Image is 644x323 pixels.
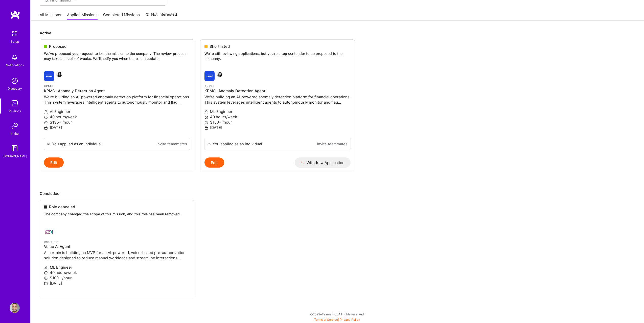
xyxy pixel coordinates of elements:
[295,157,351,168] button: Withdraw Application
[9,108,21,114] div: Missions
[40,12,61,20] a: All Missions
[40,67,194,138] a: KPMG company logoCarleen PanKPMGKPMG- Anomaly Detection AgentWe're building an AI-powered anomaly...
[340,318,360,321] a: Privacy Policy
[10,143,20,153] img: guide book
[204,126,208,130] i: icon Calendar
[217,71,223,77] img: Carleen Pan
[44,125,190,130] p: [DATE]
[44,116,48,119] i: icon Clock
[40,30,635,36] p: Active
[8,86,22,91] div: Discovery
[44,126,48,130] i: icon Calendar
[8,303,21,313] a: User Avatar
[204,114,351,120] p: 40 hours/week
[204,125,351,130] p: [DATE]
[204,109,351,114] p: ML Engineer
[44,94,190,105] p: We're building an AI-powered anomaly detection platform for financial operations. This system lev...
[52,141,102,147] div: You applied as an individual
[44,51,190,61] p: We've proposed your request to join the mission to the company. The review process may take a cou...
[204,157,224,168] button: Edit
[200,67,355,138] a: KPMG company logoCarleen PanKPMGKPMG- Anomaly Detection AgentWe're building an AI-powered anomaly...
[103,12,140,20] a: Completed Missions
[213,141,262,147] div: You applied as an individual
[49,44,66,49] span: Proposed
[6,62,24,68] div: Notifications
[44,120,190,125] p: $135+ /hour
[204,110,208,114] i: icon Applicant
[314,318,360,321] span: |
[9,28,20,39] img: setup
[11,39,19,44] div: Setup
[204,84,214,88] small: KPMG
[204,51,351,61] p: We’re still reviewing applications, but you're a top contender to be proposed to the company.
[204,116,208,119] i: icon Clock
[44,89,190,93] h4: KPMG- Anomaly Detection Agent
[204,94,351,105] p: We're building an AI-powered anomaly detection platform for financial operations. This system lev...
[10,76,20,86] img: discovery
[44,71,54,81] img: KPMG company logo
[156,141,187,147] a: Invite teammates
[44,121,48,125] i: icon MoneyGray
[317,141,348,147] a: Invite teammates
[56,71,62,77] img: Carleen Pan
[10,52,20,62] img: bell
[44,114,190,120] p: 40 hours/week
[204,121,208,125] i: icon MoneyGray
[10,98,20,108] img: teamwork
[10,10,20,19] img: logo
[10,121,20,131] img: Invite
[210,44,230,49] span: Shortlisted
[44,84,53,88] small: KPMG
[67,12,98,20] a: Applied Missions
[204,120,351,125] p: $150+ /hour
[3,153,27,159] div: [DOMAIN_NAME]
[44,110,48,114] i: icon Applicant
[40,191,635,196] p: Concluded
[204,71,215,81] img: KPMG company logo
[11,131,19,136] div: Invite
[314,318,338,321] a: Terms of Service
[30,308,644,320] div: © 2025 ATeams Inc., All rights reserved.
[146,11,177,20] a: Not Interested
[10,303,20,313] img: User Avatar
[44,157,64,168] button: Edit
[44,109,190,114] p: AI Engineer
[204,89,351,93] h4: KPMG- Anomaly Detection Agent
